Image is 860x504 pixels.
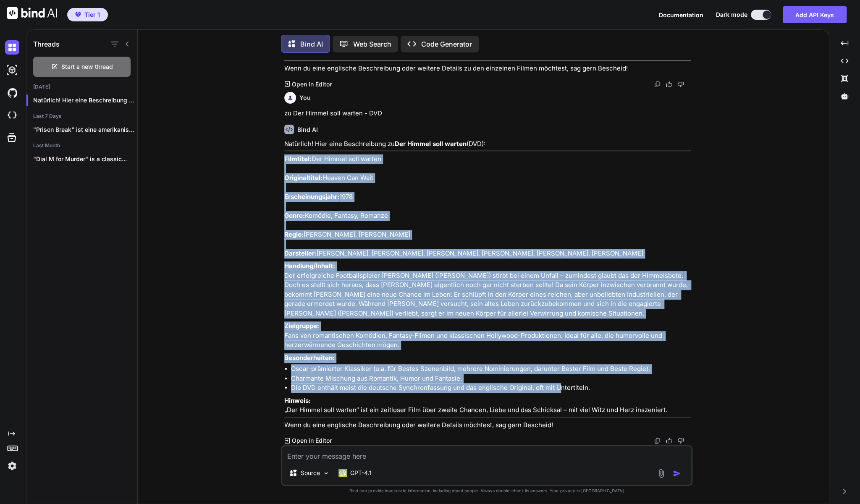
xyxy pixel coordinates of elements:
[284,64,691,73] p: Wenn du eine englische Beschreibung oder weitere Details zu den einzelnen Filmen möchtest, sag ge...
[7,7,57,19] img: Bind AI
[300,39,323,49] p: Bind AI
[291,383,691,393] li: Die DVD enthält meist die deutsche Synchronfassung und das englische Original, oft mit Untertiteln.
[5,108,19,123] img: cloudideIcon
[33,155,137,163] p: "Dial M for Murder" is a classic...
[677,81,684,88] img: dislike
[659,10,703,19] button: Documentation
[322,470,330,477] img: Pick Models
[284,397,311,405] strong: Hinweis:
[284,420,691,430] p: Wenn du eine englische Beschreibung oder weitere Details möchtest, sag gern Bescheid!
[291,80,331,89] p: Open in Editor
[284,321,691,350] p: Fans von romantischen Komödien, Fantasy-Filmen und klassischen Hollywood-Produktionen. Ideal für ...
[350,469,372,477] p: GPT-4.1
[421,39,472,49] p: Code Generator
[33,125,137,134] p: "Prison Break" ist eine amerikanische Fernsehserie, die...
[654,437,661,444] img: copy
[659,11,703,18] span: Documentation
[5,459,19,473] img: settings
[395,140,467,148] strong: Der Himmel soll warten
[281,488,692,494] p: Bind can provide inaccurate information, including about people. Always double-check its answers....
[299,94,311,102] h6: You
[33,39,60,49] h1: Threads
[656,468,666,478] img: attachment
[33,96,137,104] p: Natürlich! Hier eine Beschreibung zu **D...
[284,155,312,163] strong: Filmtitel:
[284,174,322,182] strong: Originaltitel:
[5,40,19,55] img: darkChat
[284,139,691,149] p: Natürlich! Hier eine Beschreibung zu (DVD):
[5,63,19,77] img: darkAi-studio
[291,374,691,384] li: Charmante Mischung aus Romantik, Humor und Fantasie.
[284,396,691,415] p: „Der Himmel soll warten“ ist ein zeitloser Film über zweite Chancen, Liebe und das Schicksal – mi...
[353,39,391,49] p: Web Search
[654,81,661,88] img: copy
[284,109,691,118] p: zu Der Himmel soll warten - DVD
[297,125,318,134] h6: Bind AI
[291,436,331,445] p: Open in Editor
[284,322,319,330] strong: Zielgruppe:
[673,469,681,478] img: icon
[61,63,113,71] span: Start a new thread
[716,10,747,19] span: Dark mode
[284,261,691,318] p: Der erfolgreiche Footballspieler [PERSON_NAME] ([PERSON_NAME]) stirbt bei einem Unfall – zumindes...
[338,469,347,477] img: GPT-4.1
[301,469,320,477] p: Source
[284,249,317,257] strong: Darsteller:
[5,86,19,100] img: githubDark
[284,230,304,238] strong: Regie:
[26,142,137,149] h2: Last Month
[284,354,335,362] strong: Besonderheiten:
[26,84,137,90] h2: [DATE]
[84,10,100,19] span: Tier 1
[677,437,684,444] img: dislike
[291,364,691,374] li: Oscar-prämierter Klassiker (u.a. für Bestes Szenenbild, mehrere Nominierungen, darunter Bester Fi...
[67,8,108,21] button: premiumTier 1
[284,193,339,201] strong: Erscheinungsjahr:
[666,81,672,88] img: like
[666,437,672,444] img: like
[284,154,691,259] p: Der Himmel soll warten Heaven Can Wait 1978 Komödie, Fantasy, Romanze [PERSON_NAME], [PERSON_NAME...
[26,113,137,120] h2: Last 7 Days
[284,262,335,270] strong: Handlung/Inhalt:
[284,212,305,219] strong: Genre:
[783,6,847,23] button: Add API Keys
[75,12,81,17] img: premium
